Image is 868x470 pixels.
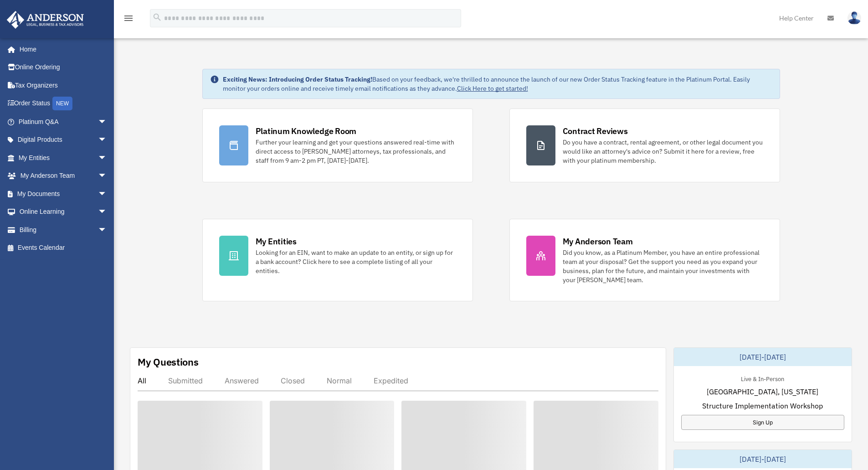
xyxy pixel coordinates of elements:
div: NEW [52,97,72,110]
div: Expedited [374,376,408,385]
div: Based on your feedback, we're thrilled to announce the launch of our new Order Status Tracking fe... [223,75,772,93]
a: Sign Up [681,415,844,430]
a: Billingarrow_drop_down [6,221,121,239]
div: Answered [225,376,259,385]
a: Online Ordering [6,58,121,77]
span: arrow_drop_down [98,203,116,222]
i: menu [123,13,134,24]
a: menu [123,16,134,24]
span: arrow_drop_down [98,185,116,203]
a: Online Learningarrow_drop_down [6,203,121,221]
div: Did you know, as a Platinum Member, you have an entire professional team at your disposal? Get th... [563,248,763,284]
span: arrow_drop_down [98,167,116,186]
span: [GEOGRAPHIC_DATA], [US_STATE] [707,386,818,397]
a: My Entities Looking for an EIN, want to make an update to an entity, or sign up for a bank accoun... [202,219,473,301]
div: [DATE]-[DATE] [674,348,852,366]
div: Do you have a contract, rental agreement, or other legal document you would like an attorney's ad... [563,138,763,165]
div: Contract Reviews [563,125,628,137]
img: Anderson Advisors Platinum Portal [4,11,87,29]
a: Events Calendar [6,239,121,257]
div: My Entities [256,236,297,247]
span: arrow_drop_down [98,113,116,131]
span: Structure Implementation Workshop [702,400,823,411]
a: My Anderson Teamarrow_drop_down [6,167,121,185]
a: Contract Reviews Do you have a contract, rental agreement, or other legal document you would like... [509,108,780,182]
a: My Entitiesarrow_drop_down [6,149,121,167]
a: Tax Organizers [6,76,121,94]
strong: Exciting News: Introducing Order Status Tracking! [223,75,372,83]
a: Home [6,40,116,58]
a: Order StatusNEW [6,94,121,113]
span: arrow_drop_down [98,131,116,150]
div: Platinum Knowledge Room [256,125,357,137]
img: User Pic [847,11,861,25]
div: All [138,376,146,385]
i: search [152,12,162,22]
div: Submitted [168,376,203,385]
a: Click Here to get started! [457,84,528,93]
div: Closed [281,376,305,385]
span: arrow_drop_down [98,221,116,239]
div: Further your learning and get your questions answered real-time with direct access to [PERSON_NAM... [256,138,456,165]
div: [DATE]-[DATE] [674,450,852,468]
a: Digital Productsarrow_drop_down [6,131,121,149]
a: Platinum Knowledge Room Further your learning and get your questions answered real-time with dire... [202,108,473,182]
a: My Documentsarrow_drop_down [6,185,121,203]
a: My Anderson Team Did you know, as a Platinum Member, you have an entire professional team at your... [509,219,780,301]
div: Looking for an EIN, want to make an update to an entity, or sign up for a bank account? Click her... [256,248,456,275]
span: arrow_drop_down [98,149,116,167]
div: My Anderson Team [563,236,633,247]
div: Normal [327,376,352,385]
div: Live & In-Person [734,373,791,383]
a: Platinum Q&Aarrow_drop_down [6,113,121,131]
div: My Questions [138,355,199,369]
